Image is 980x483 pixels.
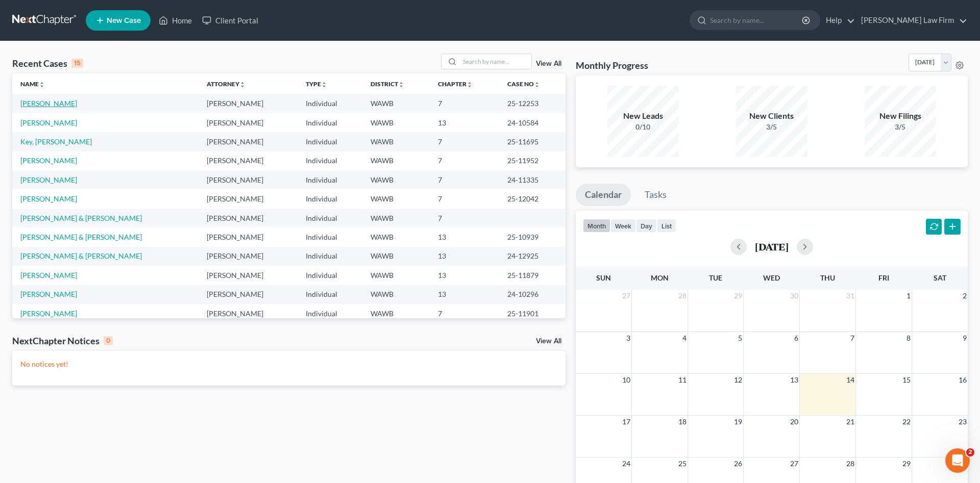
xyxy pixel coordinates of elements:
[958,416,968,428] span: 23
[20,194,77,203] a: [PERSON_NAME]
[298,304,362,323] td: Individual
[499,227,566,246] td: 25-10939
[298,170,362,189] td: Individual
[20,290,77,298] a: [PERSON_NAME]
[865,122,936,132] div: 3/5
[621,416,631,428] span: 17
[499,189,566,208] td: 25-12042
[71,59,83,68] div: 15
[438,80,473,88] a: Chapterunfold_more
[845,290,855,302] span: 31
[962,332,968,344] span: 9
[199,113,297,132] td: [PERSON_NAME]
[20,214,142,222] a: [PERSON_NAME] & [PERSON_NAME]
[298,113,362,132] td: Individual
[733,290,743,302] span: 29
[430,227,499,246] td: 13
[677,457,688,470] span: 25
[677,290,688,302] span: 28
[596,273,611,282] span: Sun
[306,80,327,88] a: Typeunfold_more
[789,416,799,428] span: 20
[621,290,631,302] span: 27
[709,273,722,282] span: Tue
[362,113,430,132] td: WAWB
[199,266,297,285] td: [PERSON_NAME]
[199,227,297,246] td: [PERSON_NAME]
[371,80,404,88] a: Districtunfold_more
[621,374,631,386] span: 10
[362,94,430,113] td: WAWB
[12,335,113,347] div: NextChapter Notices
[625,332,631,344] span: 3
[298,247,362,266] td: Individual
[199,304,297,323] td: [PERSON_NAME]
[901,416,912,428] span: 22
[20,99,77,108] a: [PERSON_NAME]
[905,332,912,344] span: 8
[681,332,688,344] span: 4
[905,290,912,302] span: 1
[966,448,974,456] span: 2
[362,266,430,285] td: WAWB
[507,80,540,88] a: Case Nounfold_more
[199,170,297,189] td: [PERSON_NAME]
[362,304,430,323] td: WAWB
[763,273,780,282] span: Wed
[635,184,676,206] a: Tasks
[20,271,77,279] a: [PERSON_NAME]
[298,94,362,113] td: Individual
[576,59,648,71] h3: Monthly Progress
[430,209,499,227] td: 7
[430,113,499,132] td: 13
[677,416,688,428] span: 18
[789,374,799,386] span: 13
[934,273,946,282] span: Sat
[430,132,499,151] td: 7
[651,273,669,282] span: Mon
[856,11,967,30] a: [PERSON_NAME] Law Firm
[104,336,113,345] div: 0
[901,374,912,386] span: 15
[239,82,246,88] i: unfold_more
[460,54,531,69] input: Search by name...
[610,219,636,233] button: week
[793,332,799,344] span: 6
[849,332,855,344] span: 7
[499,132,566,151] td: 25-11695
[298,151,362,170] td: Individual
[20,137,92,146] a: Key, [PERSON_NAME]
[199,247,297,266] td: [PERSON_NAME]
[583,219,610,233] button: month
[20,175,77,184] a: [PERSON_NAME]
[107,17,141,24] span: New Case
[467,82,473,88] i: unfold_more
[197,11,263,30] a: Client Portal
[845,457,855,470] span: 28
[845,416,855,428] span: 21
[199,209,297,227] td: [PERSON_NAME]
[710,11,803,30] input: Search by name...
[20,359,557,369] p: No notices yet!
[499,94,566,113] td: 25-12253
[621,457,631,470] span: 24
[362,285,430,304] td: WAWB
[576,184,631,206] a: Calendar
[865,110,936,122] div: New Filings
[789,290,799,302] span: 30
[362,170,430,189] td: WAWB
[362,227,430,246] td: WAWB
[733,374,743,386] span: 12
[789,457,799,470] span: 27
[362,132,430,151] td: WAWB
[20,118,77,127] a: [PERSON_NAME]
[499,247,566,266] td: 24-12925
[607,110,679,122] div: New Leads
[958,374,968,386] span: 16
[499,170,566,189] td: 24-11335
[430,189,499,208] td: 7
[362,151,430,170] td: WAWB
[20,251,142,260] a: [PERSON_NAME] & [PERSON_NAME]
[430,94,499,113] td: 7
[499,151,566,170] td: 25-11952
